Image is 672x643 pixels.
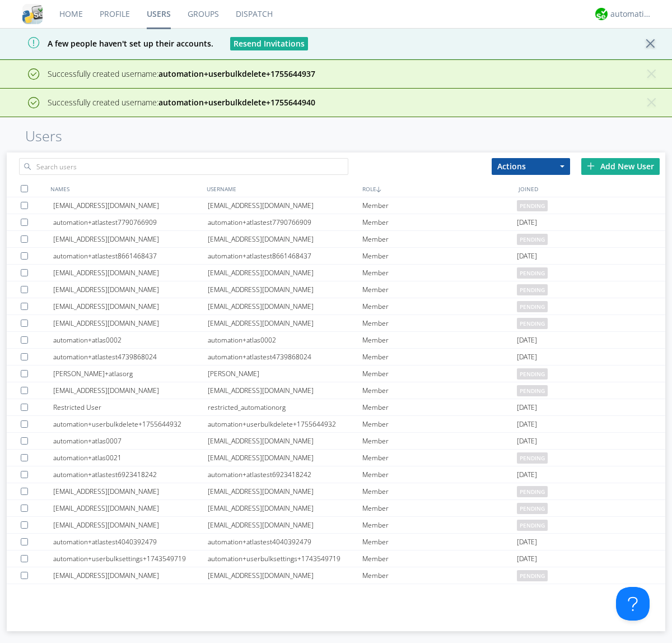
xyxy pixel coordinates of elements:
div: [EMAIL_ADDRESS][DOMAIN_NAME] [208,265,362,281]
strong: automation+userbulkdelete+1755644937 [158,68,315,79]
div: Member [362,231,517,247]
a: automation+atlastest7790766909automation+atlastest7790766909Member[DATE] [7,214,665,231]
span: pending [517,520,548,531]
button: Actions [492,158,570,175]
div: [EMAIL_ADDRESS][DOMAIN_NAME] [53,315,208,331]
span: pending [517,318,548,329]
div: [EMAIL_ADDRESS][DOMAIN_NAME] [208,281,362,298]
div: Member [362,517,517,533]
img: plus.svg [587,162,595,170]
a: automation+atlastest6923418242automation+atlastest6923418242Member[DATE] [7,466,665,483]
span: [DATE] [517,349,537,366]
span: pending [517,301,548,312]
a: [EMAIL_ADDRESS][DOMAIN_NAME][EMAIL_ADDRESS][DOMAIN_NAME]Memberpending [7,517,665,534]
div: automation+atlastest7790766909 [53,214,208,230]
img: cddb5a64eb264b2086981ab96f4c1ba7 [22,4,43,24]
iframe: Toggle Customer Support [616,587,650,621]
div: Member [362,366,517,382]
a: [EMAIL_ADDRESS][DOMAIN_NAME][EMAIL_ADDRESS][DOMAIN_NAME]Memberpending [7,567,665,584]
a: automation+atlastest8661468437automation+atlastest8661468437Member[DATE] [7,248,665,265]
div: [EMAIL_ADDRESS][DOMAIN_NAME] [208,433,362,449]
div: Member [362,399,517,415]
div: automation+atlastest8661468437 [53,248,208,264]
div: automation+atlas [610,8,652,20]
div: automation+atlas+korean0002 [208,584,362,600]
div: Member [362,450,517,466]
div: Member [362,466,517,483]
div: automation+userbulkdelete+1755644932 [53,416,208,432]
div: Member [362,551,517,567]
span: [DATE] [517,214,537,231]
span: [DATE] [517,534,537,551]
div: [EMAIL_ADDRESS][DOMAIN_NAME] [53,567,208,584]
div: Member [362,382,517,399]
div: [EMAIL_ADDRESS][DOMAIN_NAME] [208,382,362,399]
div: automation+atlastest4040392479 [208,534,362,550]
a: [EMAIL_ADDRESS][DOMAIN_NAME][EMAIL_ADDRESS][DOMAIN_NAME]Memberpending [7,382,665,399]
a: automation+atlas0021[EMAIL_ADDRESS][DOMAIN_NAME]Memberpending [7,450,665,466]
a: automation+userbulkdelete+1755644932automation+userbulkdelete+1755644932Member[DATE] [7,416,665,433]
div: Member [362,433,517,449]
div: Member [362,214,517,230]
img: d2d01cd9b4174d08988066c6d424eccd [595,8,608,20]
div: [EMAIL_ADDRESS][DOMAIN_NAME] [208,298,362,314]
span: pending [517,503,548,514]
div: atlas+korean0002 [53,584,208,600]
a: [EMAIL_ADDRESS][DOMAIN_NAME][EMAIL_ADDRESS][DOMAIN_NAME]Memberpending [7,500,665,517]
div: Member [362,500,517,516]
div: Member [362,483,517,499]
div: Member [362,281,517,298]
div: [EMAIL_ADDRESS][DOMAIN_NAME] [208,197,362,214]
div: [EMAIL_ADDRESS][DOMAIN_NAME] [53,298,208,314]
span: pending [517,267,548,279]
a: [EMAIL_ADDRESS][DOMAIN_NAME][EMAIL_ADDRESS][DOMAIN_NAME]Memberpending [7,298,665,315]
div: [EMAIL_ADDRESS][DOMAIN_NAME] [208,315,362,331]
div: [EMAIL_ADDRESS][DOMAIN_NAME] [53,483,208,499]
div: JOINED [516,181,672,197]
span: [DATE] [517,433,537,450]
div: ROLE [360,181,516,197]
div: [EMAIL_ADDRESS][DOMAIN_NAME] [208,567,362,584]
div: USERNAME [204,181,360,197]
div: automation+atlastest4739868024 [208,349,362,365]
strong: automation+userbulkdelete+1755644940 [158,97,315,108]
div: restricted_automationorg [208,399,362,415]
div: automation+userbulksettings+1743549719 [208,551,362,567]
span: pending [517,368,548,380]
div: Member [362,265,517,281]
div: automation+atlastest7790766909 [208,214,362,230]
div: Member [362,349,517,365]
span: [DATE] [517,248,537,265]
a: Restricted Userrestricted_automationorgMember[DATE] [7,399,665,416]
input: Search users [19,158,348,175]
a: [EMAIL_ADDRESS][DOMAIN_NAME][EMAIL_ADDRESS][DOMAIN_NAME]Memberpending [7,483,665,500]
span: pending [517,452,548,464]
div: [EMAIL_ADDRESS][DOMAIN_NAME] [208,483,362,499]
span: [DATE] [517,416,537,433]
div: automation+atlastest6923418242 [53,466,208,483]
div: [PERSON_NAME] [208,366,362,382]
a: [EMAIL_ADDRESS][DOMAIN_NAME][EMAIL_ADDRESS][DOMAIN_NAME]Memberpending [7,265,665,281]
span: pending [517,385,548,396]
span: A few people haven't set up their accounts. [8,38,213,49]
div: [EMAIL_ADDRESS][DOMAIN_NAME] [53,231,208,247]
a: [EMAIL_ADDRESS][DOMAIN_NAME][EMAIL_ADDRESS][DOMAIN_NAME]Memberpending [7,231,665,248]
div: [EMAIL_ADDRESS][DOMAIN_NAME] [53,517,208,533]
span: [DATE] [517,551,537,567]
a: [EMAIL_ADDRESS][DOMAIN_NAME][EMAIL_ADDRESS][DOMAIN_NAME]Memberpending [7,315,665,332]
div: Restricted User [53,399,208,415]
a: [EMAIL_ADDRESS][DOMAIN_NAME][EMAIL_ADDRESS][DOMAIN_NAME]Memberpending [7,281,665,298]
a: automation+atlastest4739868024automation+atlastest4739868024Member[DATE] [7,349,665,366]
span: pending [517,200,548,211]
div: [EMAIL_ADDRESS][DOMAIN_NAME] [208,517,362,533]
div: automation+atlastest4739868024 [53,349,208,365]
div: Member [362,332,517,348]
div: automation+atlastest8661468437 [208,248,362,264]
div: automation+atlas0007 [53,433,208,449]
span: pending [517,284,548,295]
span: [DATE] [517,332,537,349]
div: automation+atlastest4040392479 [53,534,208,550]
div: Member [362,416,517,432]
a: automation+userbulksettings+1743549719automation+userbulksettings+1743549719Member[DATE] [7,551,665,567]
div: automation+userbulksettings+1743549719 [53,551,208,567]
